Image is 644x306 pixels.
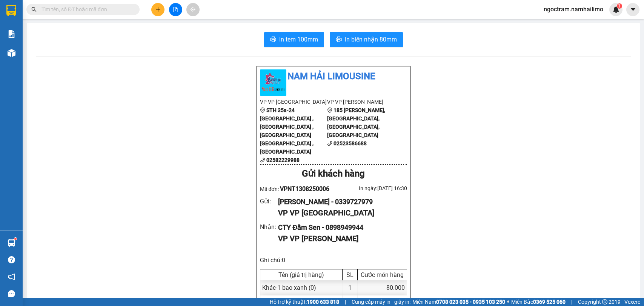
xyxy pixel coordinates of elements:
[626,3,639,16] button: caret-down
[260,98,327,106] li: VP VP [GEOGRAPHIC_DATA]
[330,32,403,47] button: printerIn biên nhận 80mm
[270,36,276,43] span: printer
[260,107,314,155] b: STH 35a-24 [GEOGRAPHIC_DATA] , [GEOGRAPHIC_DATA] , [GEOGRAPHIC_DATA] [GEOGRAPHIC_DATA] , [GEOGRAP...
[278,207,401,219] div: VP VP [GEOGRAPHIC_DATA]
[334,184,407,192] div: In ngày: [DATE] 16:30
[336,36,342,43] span: printer
[279,35,318,44] span: In tem 100mm
[412,298,505,306] span: Miền Nam
[571,298,572,306] span: |
[511,298,566,306] span: Miền Bắc
[173,7,178,12] span: file-add
[602,299,607,304] span: copyright
[278,197,401,207] div: [PERSON_NAME] - 0339727979
[31,7,37,12] span: search
[260,222,278,232] div: Nhận :
[327,98,395,106] li: VP VP [PERSON_NAME]
[358,280,407,295] div: 80.000
[262,284,316,291] span: Khác - 1 bao xanh (0)
[352,298,410,306] span: Cung cấp máy in - giấy in:
[327,108,332,113] span: environment
[262,271,340,278] div: Tên (giá trị hàng)
[266,157,300,163] b: 02582229988
[151,3,164,16] button: plus
[8,49,15,57] img: warehouse-icon
[345,298,346,306] span: |
[260,108,265,113] span: environment
[264,32,324,47] button: printerIn tem 100mm
[186,3,200,16] button: aim
[270,298,339,306] span: Hỗ trợ kỹ thuật:
[260,157,265,163] span: phone
[613,6,619,13] img: icon-new-feature
[8,256,15,263] span: question-circle
[617,3,622,9] sup: 1
[344,271,355,278] div: SL
[436,299,505,305] strong: 0708 023 035 - 0935 103 250
[8,30,15,38] img: solution-icon
[6,5,16,16] img: logo-vxr
[280,185,329,192] span: VPNT1308250006
[260,184,334,194] div: Mã đơn:
[618,3,621,9] span: 1
[278,222,401,233] div: CTY Đầm Sen - 0898949944
[190,7,195,12] span: aim
[41,5,131,14] input: Tìm tên, số ĐT hoặc mã đơn
[260,197,278,206] div: Gửi :
[8,273,15,280] span: notification
[538,5,609,14] span: ngoctram.namhailimo
[307,299,339,305] strong: 1900 633 818
[327,107,385,138] b: 185 [PERSON_NAME], [GEOGRAPHIC_DATA], [GEOGRAPHIC_DATA], [GEOGRAPHIC_DATA]
[8,239,15,247] img: warehouse-icon
[345,35,397,44] span: In biên nhận 80mm
[169,3,182,16] button: file-add
[507,300,509,303] span: ⚪️
[260,255,407,265] div: Ghi chú: 0
[260,167,407,181] div: Gửi khách hàng
[533,299,566,305] strong: 0369 525 060
[278,233,401,244] div: VP VP [PERSON_NAME]
[334,140,367,146] b: 02523586688
[327,141,332,146] span: phone
[14,238,17,240] sup: 1
[630,6,636,13] span: caret-down
[360,271,405,278] div: Cước món hàng
[8,290,15,297] span: message
[260,69,407,84] li: Nam Hải Limousine
[343,280,358,295] div: 1
[260,69,286,96] img: logo.jpg
[155,7,161,12] span: plus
